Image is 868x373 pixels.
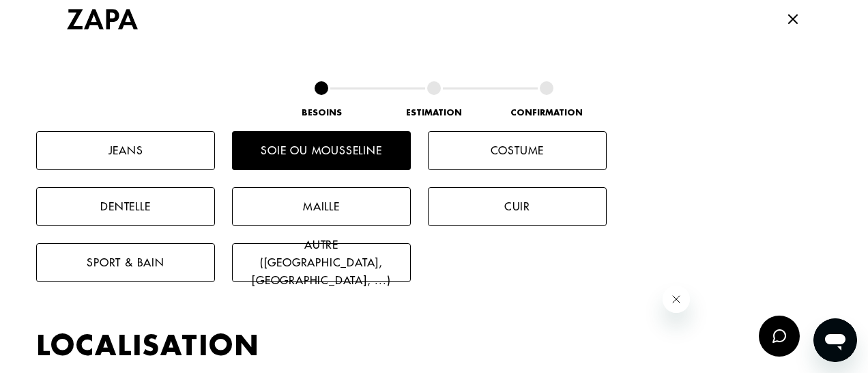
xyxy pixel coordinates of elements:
[8,10,173,20] span: Bonjour. Vous avez besoin d’aide ?
[813,318,857,362] iframe: Bouton de lancement de la fenêtre de messagerie
[428,187,607,226] button: Cuir
[428,131,607,170] button: Costume
[663,286,690,313] iframe: Fermer le message
[478,109,615,117] div: Confirmation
